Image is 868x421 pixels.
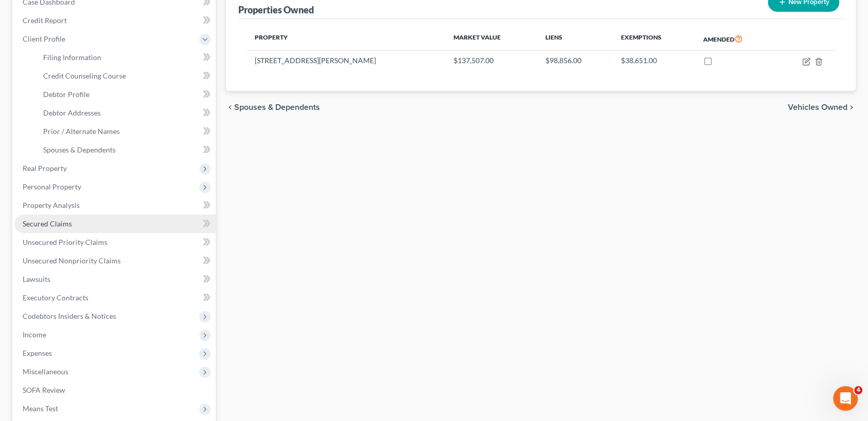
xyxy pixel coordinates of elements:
[14,381,216,399] a: SOFA Review
[43,90,89,99] span: Debtor Profile
[613,27,695,51] th: Exemptions
[854,386,862,394] span: 4
[247,51,445,70] td: [STREET_ADDRESS][PERSON_NAME]
[537,51,613,70] td: $98,856.00
[23,386,65,394] span: SOFA Review
[35,122,216,141] a: Prior / Alternate Names
[35,104,216,122] a: Debtor Addresses
[537,27,613,51] th: Liens
[23,349,52,357] span: Expenses
[43,71,126,80] span: Credit Counseling Course
[14,196,216,215] a: Property Analysis
[14,289,216,307] a: Executory Contracts
[23,219,72,228] span: Secured Claims
[14,215,216,233] a: Secured Claims
[788,103,847,111] span: Vehicles Owned
[23,275,50,283] span: Lawsuits
[847,103,856,111] i: chevron_right
[23,16,67,25] span: Credit Report
[23,330,46,339] span: Income
[234,103,320,111] span: Spouses & Dependents
[23,201,80,209] span: Property Analysis
[238,4,314,16] div: Properties Owned
[23,367,68,376] span: Miscellaneous
[35,48,216,67] a: Filing Information
[14,11,216,30] a: Credit Report
[788,103,856,111] button: Vehicles Owned chevron_right
[247,27,445,51] th: Property
[23,182,81,191] span: Personal Property
[445,51,537,70] td: $137,507.00
[833,386,858,411] iframe: Intercom live chat
[23,312,116,320] span: Codebtors Insiders & Notices
[445,27,537,51] th: Market Value
[23,164,67,173] span: Real Property
[35,67,216,85] a: Credit Counseling Course
[23,293,88,302] span: Executory Contracts
[43,145,116,154] span: Spouses & Dependents
[43,127,120,136] span: Prior / Alternate Names
[226,103,320,111] button: chevron_left Spouses & Dependents
[695,27,776,51] th: Amended
[35,141,216,159] a: Spouses & Dependents
[23,404,58,413] span: Means Test
[35,85,216,104] a: Debtor Profile
[14,233,216,252] a: Unsecured Priority Claims
[43,108,101,117] span: Debtor Addresses
[23,238,107,246] span: Unsecured Priority Claims
[23,34,65,43] span: Client Profile
[226,103,234,111] i: chevron_left
[613,51,695,70] td: $38,651.00
[43,53,101,62] span: Filing Information
[23,256,121,265] span: Unsecured Nonpriority Claims
[14,270,216,289] a: Lawsuits
[14,252,216,270] a: Unsecured Nonpriority Claims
